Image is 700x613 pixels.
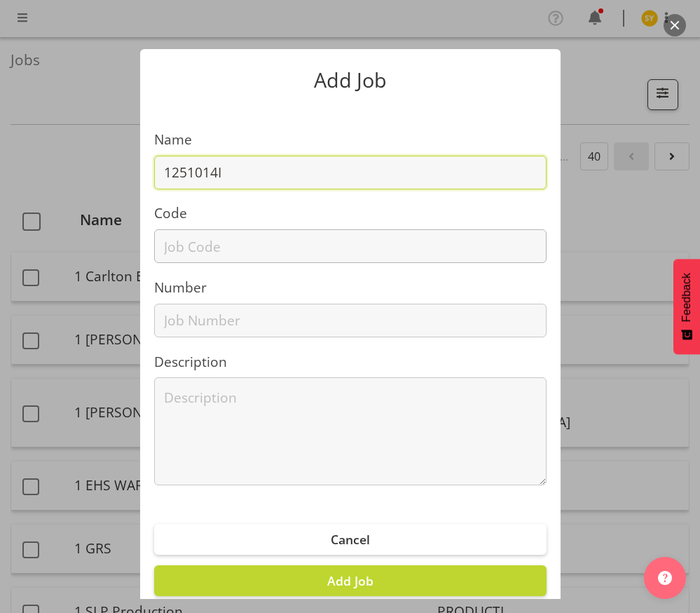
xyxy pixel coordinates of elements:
img: help-xxl-2.png [658,571,672,585]
button: Add Job [154,565,547,596]
input: Job Number [154,304,547,337]
button: Cancel [154,524,547,555]
input: Job Name [154,156,547,189]
label: Code [154,203,547,224]
p: Add Job [154,70,547,90]
label: Name [154,130,547,150]
input: Job Code [154,229,547,263]
button: Feedback - Show survey [673,259,700,354]
span: Cancel [331,531,370,548]
label: Description [154,352,547,372]
span: Add Job [327,572,373,589]
label: Number [154,278,547,298]
span: Feedback [680,273,693,322]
